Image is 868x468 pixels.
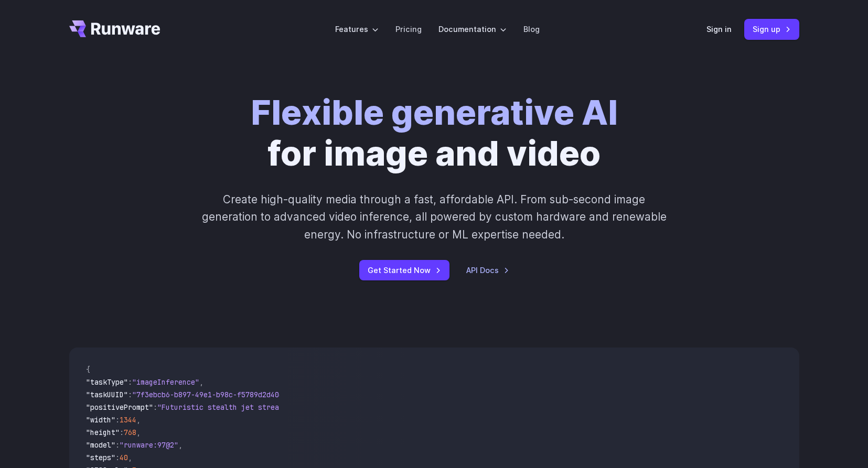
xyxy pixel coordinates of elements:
span: : [115,453,120,462]
span: : [115,440,120,450]
a: Pricing [395,23,422,35]
span: : [153,402,157,412]
span: , [128,453,132,462]
span: "model" [86,440,115,450]
a: Get Started Now [359,260,449,280]
span: "taskType" [86,377,128,387]
span: 40 [120,453,128,462]
span: "imageInference" [132,377,199,387]
span: 768 [124,428,136,437]
span: : [128,390,132,399]
label: Documentation [438,23,507,35]
span: "runware:97@2" [120,440,178,450]
span: : [120,428,124,437]
a: Blog [523,23,540,35]
span: , [199,377,203,387]
span: "steps" [86,453,115,462]
span: "positivePrompt" [86,402,153,412]
span: : [128,377,132,387]
span: "height" [86,428,120,437]
strong: Flexible generative AI [251,92,618,133]
span: "taskUUID" [86,390,128,399]
span: "7f3ebcb6-b897-49e1-b98c-f5789d2d40d7" [132,390,292,399]
span: { [86,365,90,374]
span: : [115,415,120,425]
a: API Docs [466,264,509,276]
label: Features [335,23,379,35]
a: Sign up [744,19,799,39]
span: "Futuristic stealth jet streaking through a neon-lit cityscape with glowing purple exhaust" [157,402,539,412]
span: , [178,440,183,450]
span: "width" [86,415,115,425]
h1: for image and video [251,92,618,174]
a: Go to / [69,20,160,37]
span: 1344 [120,415,136,425]
span: , [136,415,141,425]
span: , [136,428,141,437]
a: Sign in [706,23,732,35]
p: Create high-quality media through a fast, affordable API. From sub-second image generation to adv... [200,191,668,243]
